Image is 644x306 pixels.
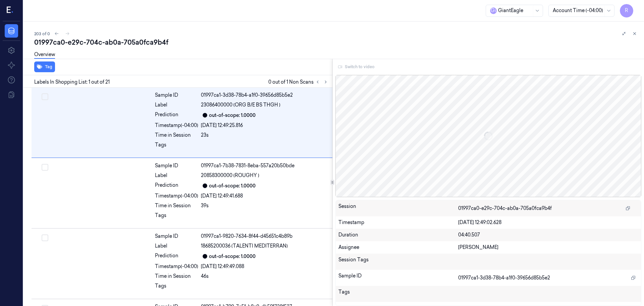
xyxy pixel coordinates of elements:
[34,61,55,72] button: Tag
[201,132,328,139] div: 23s
[201,172,259,179] span: 20858300000 (ROUGHY )
[155,141,198,152] div: Tags
[155,233,198,240] div: Sample ID
[155,273,198,280] div: Time in Session
[620,4,633,17] button: R
[155,132,198,139] div: Time in Session
[458,231,638,238] div: 04:40.507
[201,273,328,280] div: 46s
[201,263,328,270] div: [DATE] 12:49:49.088
[155,252,198,260] div: Prediction
[34,79,110,86] span: Labels In Shopping List: 1 out of 21
[338,289,459,299] div: Tags
[209,182,256,189] div: out-of-scope: 1.0000
[268,78,330,86] span: 0 out of 1 Non Scans
[201,101,280,108] span: 23086400000 (ORG B/E BS THGH )
[458,219,638,226] div: [DATE] 12:49:02.628
[42,93,48,100] button: Select row
[34,38,639,47] div: 01997ca0-e29c-704c-ab0a-705a0fca9b4f
[201,202,328,209] div: 39s
[201,243,288,250] span: 18685200036 (TALENTI MEDITERRAN)
[458,274,550,281] span: 01997ca1-3d38-78b4-a1f0-39656d85b5e2
[34,51,55,59] a: Overview
[42,234,48,241] button: Select row
[201,192,328,200] div: [DATE] 12:49:41.688
[338,244,459,251] div: Assignee
[458,244,638,251] div: [PERSON_NAME]
[338,231,459,238] div: Duration
[155,263,198,270] div: Timestamp (-04:00)
[338,203,459,214] div: Session
[490,7,497,14] span: G i
[155,202,198,209] div: Time in Session
[201,92,328,99] div: 01997ca1-3d38-78b4-a1f0-39656d85b5e2
[155,101,198,108] div: Label
[155,212,198,223] div: Tags
[338,272,459,283] div: Sample ID
[155,92,198,99] div: Sample ID
[458,205,552,212] span: 01997ca0-e29c-704c-ab0a-705a0fca9b4f
[155,243,198,250] div: Label
[338,256,459,267] div: Session Tags
[155,282,198,293] div: Tags
[201,162,328,169] div: 01997ca1-7b38-7831-8eba-557a20b50bde
[155,182,198,190] div: Prediction
[201,122,328,129] div: [DATE] 12:49:25.816
[209,112,256,119] div: out-of-scope: 1.0000
[155,162,198,169] div: Sample ID
[34,31,50,37] span: 203 of 0
[201,233,328,240] div: 01997ca1-9820-7634-8f44-d45651c4b89b
[155,172,198,179] div: Label
[155,122,198,129] div: Timestamp (-04:00)
[42,164,48,171] button: Select row
[155,192,198,200] div: Timestamp (-04:00)
[155,111,198,119] div: Prediction
[338,219,459,226] div: Timestamp
[209,253,256,260] div: out-of-scope: 1.0000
